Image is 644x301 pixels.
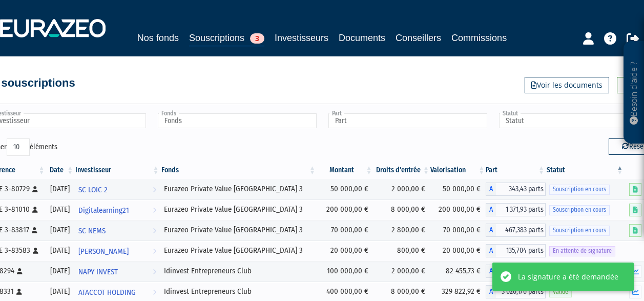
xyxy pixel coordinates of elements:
[317,240,373,261] td: 20 000,00 €
[137,31,179,45] a: Nos fonds
[317,220,373,240] td: 70 000,00 €
[74,220,160,240] a: SC NEMS
[317,179,373,199] td: 50 000,00 €
[317,261,373,282] td: 100 000,00 €
[496,203,546,216] span: 1 371,93 parts
[189,31,264,47] a: Souscriptions3
[7,138,30,156] select: Afficheréléments
[486,244,546,257] div: A - Eurazeo Private Value Europe 3
[74,199,160,220] a: Digitalearning21
[451,31,507,45] a: Commissions
[16,289,22,295] i: [Français] Personne physique
[549,287,572,297] span: Valide
[486,265,496,278] span: A
[373,240,430,261] td: 800,00 €
[74,162,160,179] th: Investisseur: activer pour trier la colonne par ordre croissant
[78,180,108,199] span: SC LOIC 2
[373,199,430,220] td: 8 000,00 €
[153,242,156,261] i: Voir l'investisseur
[164,225,314,235] div: Eurazeo Private Value [GEOGRAPHIC_DATA] 3
[164,245,314,256] div: Eurazeo Private Value [GEOGRAPHIC_DATA] 3
[373,162,430,179] th: Droits d'entrée: activer pour trier la colonne par ordre croissant
[74,179,160,199] a: SC LOIC 2
[50,225,71,235] div: [DATE]
[153,263,156,282] i: Voir l'investisseur
[486,183,546,196] div: A - Eurazeo Private Value Europe 3
[50,286,71,297] div: [DATE]
[32,227,37,233] i: [Français] Personne physique
[317,199,373,220] td: 200 000,00 €
[486,224,496,237] span: A
[486,203,546,216] div: A - Eurazeo Private Value Europe 3
[17,268,23,274] i: [Français] Personne physique
[373,220,430,240] td: 2 800,00 €
[33,248,38,254] i: [Français] Personne physique
[32,186,38,192] i: [Français] Personne physique
[486,203,496,216] span: A
[486,265,546,278] div: A - Idinvest Entrepreneurs Club
[373,179,430,199] td: 2 000,00 €
[46,162,75,179] th: Date: activer pour trier la colonne par ordre croissant
[496,224,546,237] span: 467,383 parts
[275,31,328,45] a: Investisseurs
[486,285,496,298] span: A
[496,285,546,298] span: 3 026,176 parts
[50,184,71,194] div: [DATE]
[78,263,118,282] span: NAPY INVEST
[373,261,430,282] td: 2 000,00 €
[430,220,486,240] td: 70 000,00 €
[430,261,486,282] td: 82 455,73 €
[78,201,129,220] span: Digitalearning21
[164,266,314,276] div: Idinvest Entrepreneurs Club
[430,162,486,179] th: Valorisation: activer pour trier la colonne par ordre croissant
[164,184,314,194] div: Eurazeo Private Value [GEOGRAPHIC_DATA] 3
[78,242,129,261] span: [PERSON_NAME]
[339,31,385,45] a: Documents
[525,77,609,93] a: Voir les documents
[396,31,441,45] a: Conseillers
[546,162,624,179] th: Statut : activer pour trier la colonne par ordre d&eacute;croissant
[518,271,618,282] div: La signature a été demandée
[50,204,71,215] div: [DATE]
[32,207,38,213] i: [Français] Personne physique
[78,222,106,240] span: SC NEMS
[50,245,71,256] div: [DATE]
[153,201,156,220] i: Voir l'investisseur
[74,261,160,282] a: NAPY INVEST
[496,183,546,196] span: 343,43 parts
[486,224,546,237] div: A - Eurazeo Private Value Europe 3
[486,183,496,196] span: A
[486,285,546,298] div: A - Idinvest Entrepreneurs Club
[549,246,615,256] span: En attente de signature
[74,240,160,261] a: [PERSON_NAME]
[164,204,314,215] div: Eurazeo Private Value [GEOGRAPHIC_DATA] 3
[153,222,156,240] i: Voir l'investisseur
[430,240,486,261] td: 20 000,00 €
[317,162,373,179] th: Montant: activer pour trier la colonne par ordre croissant
[50,266,71,276] div: [DATE]
[628,47,640,139] p: Besoin d'aide ?
[164,286,314,297] div: Idinvest Entrepreneurs Club
[549,226,610,235] span: Souscription en cours
[496,244,546,257] span: 135,704 parts
[486,244,496,257] span: A
[549,205,610,215] span: Souscription en cours
[486,162,546,179] th: Part: activer pour trier la colonne par ordre croissant
[250,33,264,44] span: 3
[430,199,486,220] td: 200 000,00 €
[160,162,317,179] th: Fonds: activer pour trier la colonne par ordre croissant
[549,185,610,194] span: Souscription en cours
[153,180,156,199] i: Voir l'investisseur
[430,179,486,199] td: 50 000,00 €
